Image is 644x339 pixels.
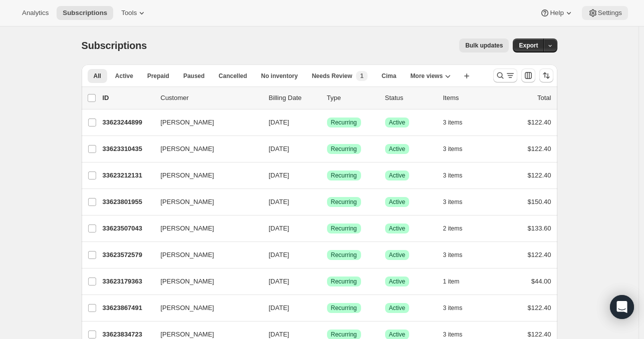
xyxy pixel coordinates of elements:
span: Active [389,145,406,153]
span: 3 items [443,118,463,126]
span: All [94,72,101,80]
button: [PERSON_NAME] [155,167,255,183]
span: Tools [121,9,137,17]
span: [DATE] [269,198,289,205]
p: 33623212131 [103,170,153,180]
p: 33623572579 [103,250,153,260]
span: [PERSON_NAME] [161,197,214,207]
span: $122.40 [528,304,551,311]
span: $133.60 [528,224,551,232]
div: 33623572579[PERSON_NAME][DATE]SuccessRecurringSuccessActive3 items$122.40 [103,248,551,262]
span: $122.40 [528,251,551,258]
button: Help [534,6,579,20]
button: [PERSON_NAME] [155,300,255,316]
button: Export [513,38,544,52]
button: Search and filter results [493,68,517,82]
span: Recurring [331,251,357,259]
button: 3 items [443,168,474,182]
span: Recurring [331,171,357,179]
span: [DATE] [269,224,289,232]
button: 3 items [443,248,474,262]
span: 3 items [443,171,463,179]
div: 33623212131[PERSON_NAME][DATE]SuccessRecurringSuccessActive3 items$122.40 [103,168,551,182]
span: Needs Review [312,72,353,80]
span: Paused [183,72,205,80]
span: 2 items [443,224,463,232]
span: Cancelled [219,72,247,80]
button: Tools [115,6,153,20]
p: 33623507043 [103,223,153,233]
div: 33623310435[PERSON_NAME][DATE]SuccessRecurringSuccessActive3 items$122.40 [103,142,551,156]
span: Export [519,41,538,49]
span: [PERSON_NAME] [161,117,214,127]
span: Active [115,72,133,80]
span: Recurring [331,118,357,126]
span: 3 items [443,330,463,338]
span: Subscriptions [82,40,147,51]
span: 1 item [443,277,460,285]
p: Billing Date [269,93,319,103]
p: 33623244899 [103,117,153,127]
button: [PERSON_NAME] [155,141,255,157]
span: Prepaid [147,72,169,80]
button: 3 items [443,142,474,156]
span: [DATE] [269,277,289,285]
span: Recurring [331,224,357,232]
div: 33623244899[PERSON_NAME][DATE]SuccessRecurringSuccessActive3 items$122.40 [103,115,551,129]
p: Total [537,93,551,103]
span: 1 [360,72,364,80]
span: Active [389,330,406,338]
button: 3 items [443,115,474,129]
span: [DATE] [269,330,289,338]
span: Recurring [331,330,357,338]
span: Analytics [22,9,49,17]
button: 2 items [443,221,474,235]
button: Customize table column order and visibility [521,68,535,82]
span: [PERSON_NAME] [161,144,214,154]
button: Subscriptions [57,6,113,20]
p: Status [385,93,435,103]
span: Recurring [331,277,357,285]
button: Analytics [16,6,55,20]
p: 33623310435 [103,144,153,154]
p: 33623179363 [103,276,153,286]
span: Bulk updates [465,41,503,49]
button: More views [404,69,457,83]
div: 33623801955[PERSON_NAME][DATE]SuccessRecurringSuccessActive3 items$150.40 [103,195,551,209]
span: $122.40 [528,145,551,152]
span: [DATE] [269,118,289,126]
span: [PERSON_NAME] [161,250,214,260]
button: 3 items [443,195,474,209]
span: Active [389,198,406,206]
button: Settings [582,6,628,20]
span: Active [389,224,406,232]
span: 3 items [443,304,463,312]
span: $122.40 [528,118,551,126]
span: [PERSON_NAME] [161,276,214,286]
button: 3 items [443,301,474,315]
span: [DATE] [269,304,289,311]
span: [PERSON_NAME] [161,223,214,233]
span: [DATE] [269,171,289,179]
button: [PERSON_NAME] [155,273,255,289]
div: IDCustomerBilling DateTypeStatusItemsTotal [103,93,551,103]
span: Cima [382,72,396,80]
button: [PERSON_NAME] [155,220,255,236]
span: [DATE] [269,251,289,258]
span: Recurring [331,198,357,206]
span: No inventory [261,72,297,80]
span: $122.40 [528,171,551,179]
span: [PERSON_NAME] [161,303,214,313]
div: Open Intercom Messenger [610,295,634,319]
span: Active [389,251,406,259]
button: Bulk updates [459,38,509,52]
span: Active [389,304,406,312]
div: Type [327,93,377,103]
span: [DATE] [269,145,289,152]
p: Customer [161,93,261,103]
span: Subscriptions [63,9,107,17]
p: ID [103,93,153,103]
span: Help [550,9,563,17]
p: 33623801955 [103,197,153,207]
button: Create new view [459,69,475,83]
